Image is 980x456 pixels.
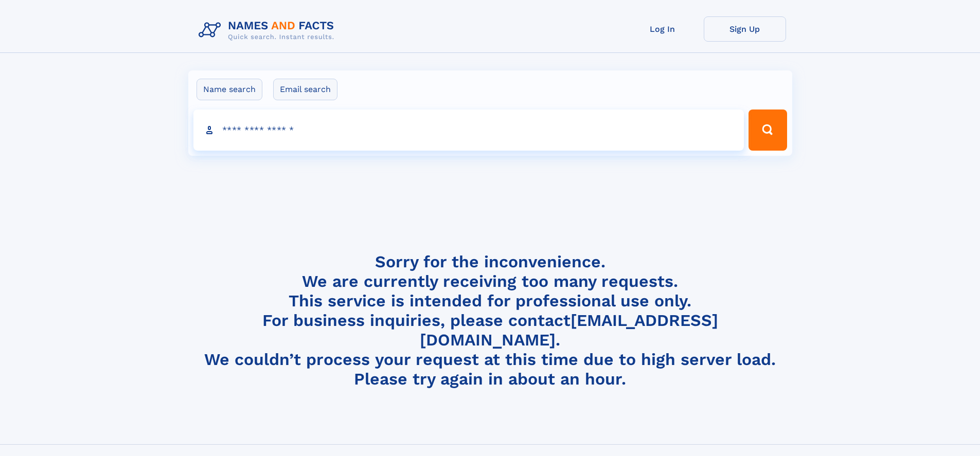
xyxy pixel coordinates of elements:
[193,110,744,151] input: search input
[194,252,786,389] h4: Sorry for the inconvenience. We are currently receiving too many requests. This service is intend...
[704,16,786,42] a: Sign Up
[197,79,262,100] label: Name search
[420,311,718,350] a: [EMAIL_ADDRESS][DOMAIN_NAME]
[273,79,337,100] label: Email search
[194,16,343,44] img: Logo Names and Facts
[749,110,787,151] button: Search Button
[621,16,704,42] a: Log In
